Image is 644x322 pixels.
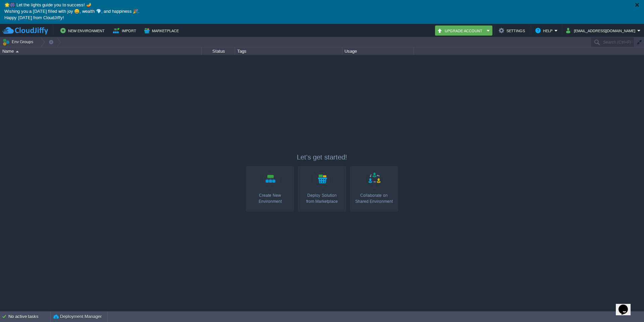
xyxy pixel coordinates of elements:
[343,47,414,55] div: Usage
[4,15,640,21] p: Happy [DATE] from CloudJiffy!
[616,295,637,315] iframe: chat widget
[246,166,294,212] a: Create New Environment
[235,47,342,55] div: Tags
[113,27,138,35] button: Import
[2,27,48,35] img: CloudJiffy
[437,27,485,35] button: Upgrade Account
[60,27,107,35] button: New Environment
[2,37,36,47] button: Env Groups
[144,27,181,35] button: Marketplace
[535,27,554,35] button: Help
[4,2,640,9] p: 🌟🎆 Let the lights guide you to success! 🪔
[566,27,637,35] button: [EMAIL_ADDRESS][DOMAIN_NAME]
[53,313,102,320] button: Deployment Manager
[499,27,527,35] button: Settings
[248,192,292,204] div: Create New Environment
[246,152,398,162] p: Let's get started!
[8,311,50,322] div: No active tasks
[16,51,19,52] img: AMDAwAAAACH5BAEAAAAALAAAAAABAAEAAAICRAEAOw==
[350,166,398,212] a: Collaborate onShared Environment
[298,166,346,212] a: Deploy Solutionfrom Marketplace
[4,9,640,15] p: Wishing you a [DATE] filled with joy 😄, wealth 💎, and happiness 🎉.
[1,47,201,55] div: Name
[202,47,235,55] div: Status
[300,192,344,204] div: Deploy Solution from Marketplace
[352,192,396,204] div: Collaborate on Shared Environment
